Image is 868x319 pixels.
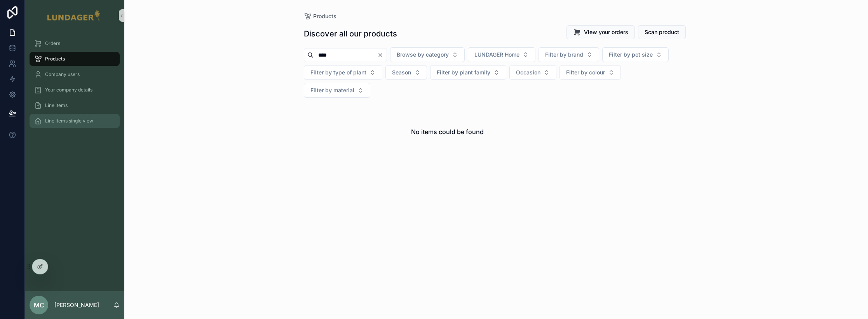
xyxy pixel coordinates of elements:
[30,114,120,128] a: Line items single view
[54,301,99,309] p: [PERSON_NAME]
[397,51,449,59] span: Browse by category
[30,52,120,66] a: Products
[411,127,484,136] h2: No items could be found
[638,25,686,39] button: Scan product
[30,98,120,112] a: Line items
[437,69,490,76] span: Filter by plant family
[385,65,427,80] button: Select Button
[45,118,93,124] span: Line items single view
[304,83,370,98] button: Select Button
[45,71,80,78] span: Company users
[559,65,621,80] button: Select Button
[566,69,605,76] span: Filter by colour
[645,28,679,36] span: Scan product
[313,12,336,20] span: Products
[304,28,397,39] h1: Discover all our products
[392,69,411,76] span: Season
[304,12,336,20] a: Products
[25,31,124,138] div: scrollable content
[310,86,354,94] span: Filter by material
[30,83,120,97] a: Your company details
[47,9,102,22] img: App logo
[45,56,65,62] span: Products
[584,28,628,36] span: View your orders
[30,36,120,50] a: Orders
[390,47,465,62] button: Select Button
[474,51,519,59] span: LUNDAGER Home
[566,25,635,39] button: View your orders
[545,51,583,59] span: Filter by brand
[377,52,387,58] button: Clear
[539,47,599,62] button: Select Button
[45,102,68,109] span: Line items
[468,47,535,62] button: Select Button
[430,65,506,80] button: Select Button
[45,40,60,47] span: Orders
[310,69,366,76] span: Filter by type of plant
[30,67,120,81] a: Company users
[304,65,382,80] button: Select Button
[509,65,556,80] button: Select Button
[516,69,540,76] span: Occasion
[609,51,653,59] span: Filter by pot size
[602,47,669,62] button: Select Button
[45,87,92,93] span: Your company details
[34,300,44,310] span: MC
